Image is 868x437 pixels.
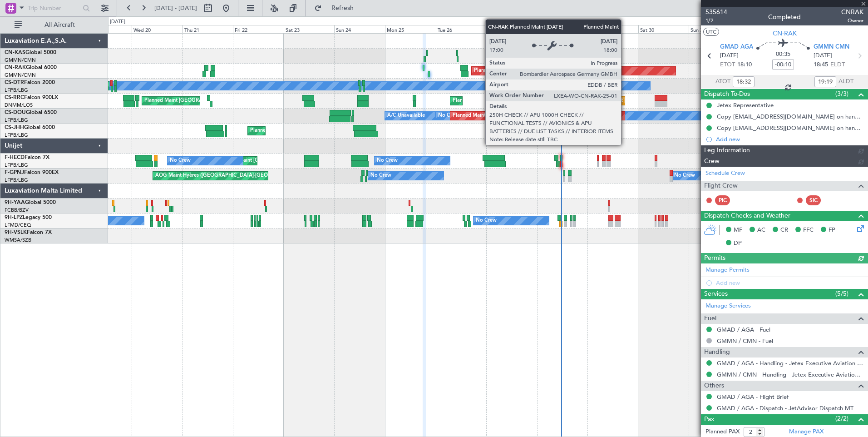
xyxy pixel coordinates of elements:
a: F-HECDFalcon 7X [5,155,49,160]
span: ETOT [720,60,735,70]
span: [DATE] [720,51,739,60]
a: LFPB/LBG [5,162,28,169]
span: CS-DOU [5,110,26,115]
span: CN-RAK [5,65,26,70]
div: Wed 27 [486,25,537,33]
div: Add new [716,135,863,143]
span: GMMN CMN [814,43,849,52]
div: A/C Unavailable [387,109,425,123]
a: GMMN/CMN [5,57,36,64]
a: CS-DOUGlobal 6500 [5,110,57,115]
a: LFPB/LBG [5,87,28,94]
span: Owner [841,17,863,25]
div: Wed 20 [132,25,182,33]
a: Manage Services [705,302,751,311]
span: 9H-LPZ [5,215,23,220]
a: GMAD / AGA - Fuel [717,326,770,333]
span: CS-RRC [5,95,24,100]
div: Copy [EMAIL_ADDRESS][DOMAIN_NAME] on handling requests [717,124,863,132]
a: GMAD / AGA - Flight Brief [717,393,789,401]
a: CS-JHHGlobal 6000 [5,125,55,130]
span: ATOT [715,77,730,86]
span: Fuel [704,313,716,324]
a: CN-RAKGlobal 6000 [5,65,57,70]
a: DNMM/LOS [5,102,33,109]
span: 9H-VSLK [5,230,27,235]
span: Services [704,289,728,299]
span: 9H-YAA [5,200,25,205]
div: Thu 28 [537,25,588,33]
span: ALDT [838,77,853,86]
div: No Crew [370,169,391,183]
div: Tue 26 [436,25,487,33]
span: Handling [704,347,730,358]
a: GMAD / AGA - Dispatch - JetAdvisor Dispatch MT [717,404,853,412]
span: Refresh [324,5,362,11]
span: CR [780,226,788,235]
span: CN-RAK [773,29,797,38]
span: GMAD AGA [720,43,753,52]
span: CNRAK [841,7,863,17]
button: All Aircraft [10,18,99,32]
a: CS-DTRFalcon 2000 [5,80,55,85]
div: Planned Maint [GEOGRAPHIC_DATA] ([GEOGRAPHIC_DATA]) [453,109,596,123]
a: LFMD/CEQ [5,222,31,228]
div: Sat 23 [284,25,335,33]
div: Planned Maint [GEOGRAPHIC_DATA] ([GEOGRAPHIC_DATA]) [474,64,617,78]
a: GMAD / AGA - Handling - Jetex Executive Aviation Morocco GMAD / AGA [717,359,863,367]
span: F-GPNJ [5,170,24,175]
span: [DATE] - [DATE] [154,4,197,12]
span: F-HECD [5,155,25,160]
a: 9H-YAAGlobal 5000 [5,200,56,205]
div: Fri 22 [233,25,284,33]
div: Completed [768,12,801,22]
span: MF [734,226,742,235]
span: All Aircraft [24,22,96,28]
span: [DATE] [814,51,832,60]
div: No Crew [476,214,497,228]
div: Sat 30 [638,25,689,33]
div: Sun 31 [689,25,740,33]
span: (5/5) [835,289,848,298]
a: GMMN / CMN - Handling - Jetex Executive Aviation [GEOGRAPHIC_DATA] GMMN / CMN [717,371,863,378]
span: 18:45 [814,60,828,70]
span: 00:35 [776,50,790,59]
span: Dispatch To-Dos [704,89,750,99]
span: (3/3) [835,89,848,99]
span: FP [829,226,835,235]
a: F-GPNJFalcon 900EX [5,170,59,175]
div: No Crew [674,169,695,183]
span: 18:10 [737,60,752,70]
a: Manage PAX [789,427,824,437]
button: UTC [703,28,719,36]
span: AC [757,226,765,235]
span: CS-DTR [5,80,24,85]
span: 1/2 [705,17,727,25]
div: Jetex Representative [717,101,774,109]
a: CS-RRCFalcon 900LX [5,95,58,100]
div: Planned Maint [GEOGRAPHIC_DATA] ([GEOGRAPHIC_DATA]) [250,124,393,138]
span: DP [734,239,742,248]
a: GMMN / CMN - Fuel [717,337,773,345]
span: FFC [803,226,814,235]
a: CN-KASGlobal 5000 [5,50,56,55]
span: CN-KAS [5,50,25,55]
div: Planned Maint Sofia [108,79,155,93]
div: Planned Maint [GEOGRAPHIC_DATA] ([GEOGRAPHIC_DATA]) [144,94,287,108]
div: No Crew [438,109,459,123]
span: Dispatch Checks and Weather [704,211,790,221]
div: No Crew [170,154,191,168]
div: No Crew [377,154,398,168]
a: LFPB/LBG [5,177,28,184]
div: [DATE] [110,18,125,26]
a: 9H-VSLKFalcon 7X [5,230,52,235]
input: Trip Number [28,1,80,15]
span: Others [704,381,724,391]
span: CS-JHH [5,125,24,130]
div: Sun 24 [334,25,385,33]
a: 9H-LPZLegacy 500 [5,215,52,220]
a: WMSA/SZB [5,237,31,243]
span: 535614 [705,7,727,17]
span: Pax [704,414,714,425]
button: Refresh [310,1,365,15]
